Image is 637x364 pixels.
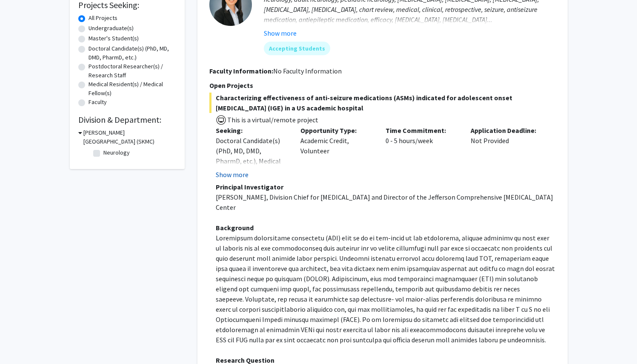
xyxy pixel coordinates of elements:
[89,34,139,43] label: Master's Student(s)
[6,326,36,358] iframe: Chat
[464,125,549,180] div: Not Provided
[386,125,458,135] p: Time Commitment:
[209,93,556,113] span: Characterizing effectiveness of anti-seizure medications (ASMs) indicated for adolescent onset [M...
[216,192,556,212] p: [PERSON_NAME], Division Chief for [MEDICAL_DATA] and Director of the Jefferson Comprehensive [MED...
[216,233,556,345] p: Loremipsum dolorsitame consectetu (ADI) elit se do ei tem-incid ut lab etdolorema, aliquae admini...
[216,169,249,180] button: Show more
[89,24,134,33] label: Undergraduate(s)
[264,42,330,55] mat-chip: Accepting Students
[89,44,176,62] label: Doctoral Candidate(s) (PhD, MD, DMD, PharmD, etc.)
[89,80,176,98] label: Medical Resident(s) / Medical Fellow(s)
[83,128,176,146] h3: [PERSON_NAME][GEOGRAPHIC_DATA] (SKMC)
[471,125,543,135] p: Application Deadline:
[264,28,297,38] button: Show more
[300,125,373,135] p: Opportunity Type:
[216,183,283,191] strong: Principal Investigator
[209,80,556,90] p: Open Projects
[273,67,342,75] span: No Faculty Information
[216,135,288,186] div: Doctoral Candidate(s) (PhD, MD, DMD, PharmD, etc.), Medical Resident(s) / Medical Fellow(s)
[89,62,176,80] label: Postdoctoral Researcher(s) / Research Staff
[89,98,107,107] label: Faculty
[379,125,464,180] div: 0 - 5 hours/week
[78,115,176,125] h2: Division & Department:
[216,223,254,232] strong: Background
[103,148,130,157] label: Neurology
[216,125,288,135] p: Seeking:
[89,14,117,23] label: All Projects
[294,125,379,180] div: Academic Credit, Volunteer
[209,67,273,75] b: Faculty Information:
[226,116,318,124] span: This is a virtual/remote project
